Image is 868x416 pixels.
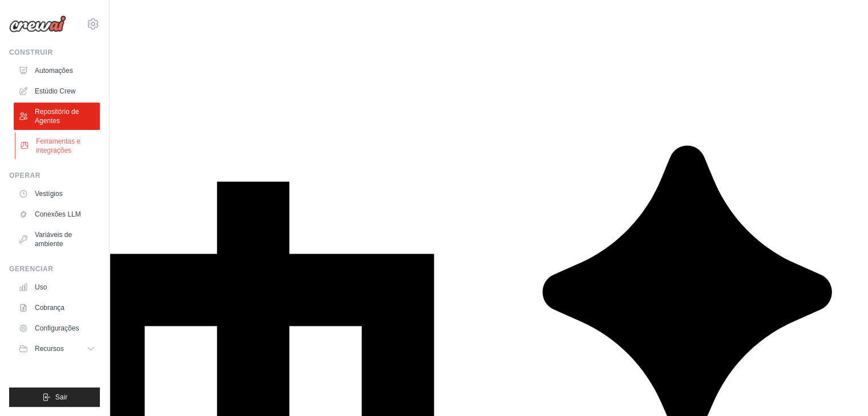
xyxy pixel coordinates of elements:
font: Ferramentas e integrações [36,137,80,154]
a: Uso [14,278,100,296]
a: Vestígios [14,185,100,203]
font: Sair [55,393,67,401]
font: Conexões LLM [35,210,81,218]
font: Repositório de Agentes [35,108,79,125]
font: Gerenciar [9,265,53,273]
font: Estúdio Crew [35,87,75,95]
a: Configurações [14,319,100,337]
font: Recursos [35,345,64,353]
a: Estúdio Crew [14,82,100,100]
font: Configurações [35,324,79,332]
button: Sair [9,388,100,407]
a: Cobrança [14,299,100,317]
font: Automações [35,67,73,75]
font: Cobrança [35,304,64,312]
a: Automações [14,62,100,80]
font: Construir [9,48,53,56]
font: Vestígios [35,190,63,198]
a: Ferramentas e integrações [15,132,101,160]
font: Uso [35,283,47,291]
img: Logotipo [9,15,66,32]
button: Recursos [14,340,100,358]
font: Operar [9,172,41,180]
a: Repositório de Agentes [14,103,100,130]
a: Conexões LLM [14,205,100,223]
font: Variáveis ​​de ambiente [35,231,72,248]
a: Variáveis ​​de ambiente [14,226,100,253]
